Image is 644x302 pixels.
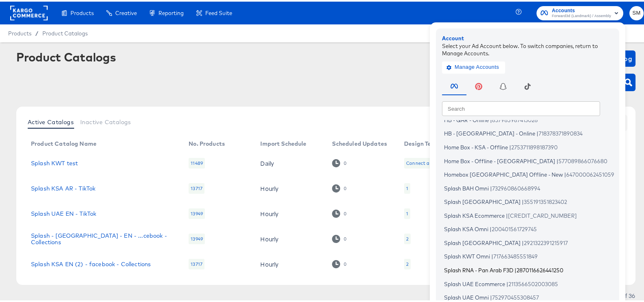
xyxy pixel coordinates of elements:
[31,259,151,266] a: Splash KSA EN (2) - facebook - Collections
[406,234,409,241] div: 2
[492,183,540,190] span: 732960860668994
[158,8,184,15] span: Reporting
[42,28,88,35] a: Product Catalogs
[517,265,563,272] span: 2870116626441250
[80,117,131,124] span: Inactive Catalogs
[444,265,513,272] span: Splash RNA - Pan Arab F3D
[536,4,623,19] button: AccountsForward3d (Landmark) / Assembly
[332,233,346,241] div: 0
[552,5,611,13] span: Accounts
[444,224,488,231] span: Splash KSA Omni
[406,259,409,266] div: 2
[444,279,505,285] span: Splash UAE Ecommerce
[444,142,508,149] span: Home Box - KSA - Offline
[28,117,74,124] span: Active Catalogs
[189,182,204,192] div: 13717
[444,197,521,204] span: Splash [GEOGRAPHIC_DATA]
[332,158,346,165] div: 0
[444,170,563,176] span: Homebox [GEOGRAPHIC_DATA] Offline - New
[343,184,347,190] div: 0
[260,139,306,145] div: Import Schedule
[444,210,505,217] span: Splash KSA Ecommerce
[31,139,97,145] div: Product Catalog Name
[189,232,205,243] div: 13949
[404,257,411,268] div: 2
[491,252,493,258] span: |
[492,115,538,121] span: 637985967413028
[31,158,78,165] a: Splash KWT test
[566,170,614,176] span: 647000062451059
[444,129,535,135] span: HB - [GEOGRAPHIC_DATA] - Online
[444,183,489,190] span: Splash BAH Omni
[404,182,410,192] div: 1
[254,174,325,199] td: Hourly
[448,61,499,70] span: Manage Accounts
[70,8,94,15] span: Products
[514,265,517,272] span: |
[509,142,511,149] span: |
[538,129,582,135] span: 718378371890834
[404,139,455,145] div: Design Templates
[490,293,492,299] span: |
[332,183,346,190] div: 0
[406,209,408,215] div: 1
[332,208,346,216] div: 0
[444,156,555,162] span: Home Box - Offline - [GEOGRAPHIC_DATA]
[633,7,640,16] span: SM
[254,149,325,174] td: Daily
[406,158,446,165] div: Connect a Design
[522,238,524,244] span: |
[442,59,505,72] button: Manage Accounts
[522,197,524,204] span: |
[332,258,346,266] div: 0
[536,129,538,135] span: |
[189,257,204,268] div: 13717
[343,260,347,265] div: 0
[552,11,611,18] span: Forward3d (Landmark) / Assembly
[16,49,116,62] div: Product Catalogs
[189,156,205,167] div: 11489
[343,159,347,164] div: 0
[444,115,489,121] span: HB - QAR - Online
[189,139,225,145] div: No. Products
[8,28,31,35] span: Products
[442,33,613,41] div: Account
[444,238,521,244] span: Splash [GEOGRAPHIC_DATA]
[442,40,613,55] div: Select your Ad Account below. To switch companies, return to Manage Accounts.
[254,199,325,225] td: Hourly
[511,142,558,149] span: 2753711898187390
[490,183,492,190] span: |
[31,184,95,190] a: Splash KSA AR - TikTok
[508,279,558,285] span: 2113566502003085
[31,231,172,244] a: Splash - [GEOGRAPHIC_DATA] - EN - ...cebook - Collections
[492,293,539,299] span: 752970455308457
[444,293,489,299] span: Splash UAE Omni
[404,156,448,167] div: Connect a Design
[31,28,42,35] span: /
[564,170,566,176] span: |
[404,207,410,217] div: 1
[506,279,508,285] span: |
[444,252,490,258] span: Splash KWT Omni
[490,224,492,231] span: |
[254,250,325,275] td: Hourly
[404,232,411,243] div: 2
[343,209,347,215] div: 0
[524,197,567,204] span: 355191351823402
[31,209,96,215] a: Splash UAE EN - TikTok
[254,225,325,250] td: Hourly
[490,115,492,121] span: |
[508,210,577,217] span: [CREDIT_CARD_NUMBER]
[506,210,508,217] span: |
[343,234,347,240] div: 0
[406,184,408,190] div: 1
[492,224,537,231] span: 200401561729745
[629,4,644,19] button: SM
[558,156,607,162] span: 577089866076680
[524,238,568,244] span: 2921322391215917
[189,207,205,217] div: 13949
[556,156,558,162] span: |
[115,8,137,15] span: Creative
